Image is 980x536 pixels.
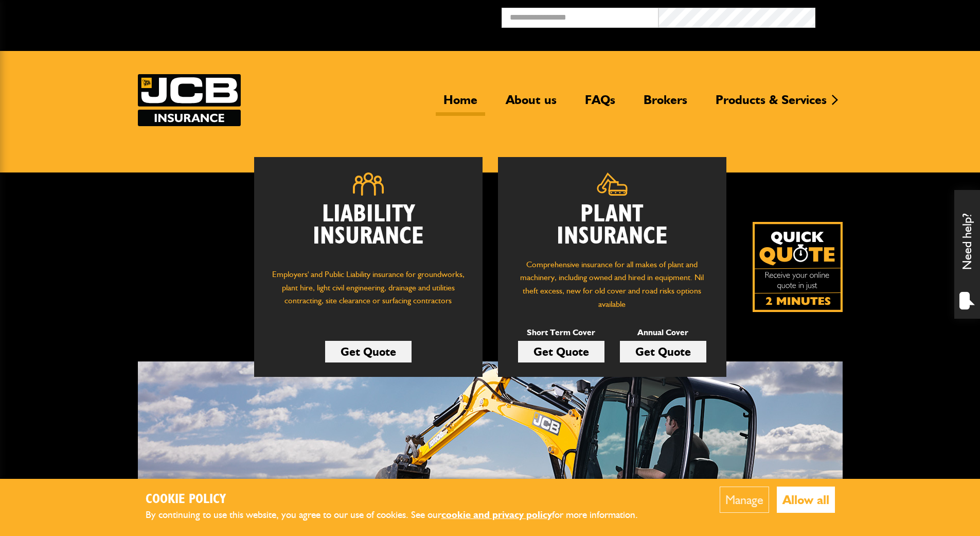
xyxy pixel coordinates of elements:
[146,507,655,523] p: By continuing to use this website, you agree to our use of cookies. See our for more information.
[620,326,706,339] p: Annual Cover
[708,92,834,116] a: Products & Services
[138,74,241,126] a: JCB Insurance Services
[753,222,843,312] a: Get your insurance quote isn just 2-minutes
[620,341,706,362] a: Get Quote
[513,203,711,248] h2: Plant Insurance
[577,92,623,116] a: FAQs
[325,341,412,362] a: Get Quote
[270,203,467,258] h2: Liability Insurance
[441,509,552,521] a: cookie and privacy policy
[138,74,241,126] img: JCB Insurance Services logo
[270,268,467,317] p: Employers' and Public Liability insurance for groundworks, plant hire, light civil engineering, d...
[720,487,769,513] button: Manage
[518,341,604,362] a: Get Quote
[753,222,843,312] img: Quick Quote
[436,92,485,116] a: Home
[513,258,711,310] p: Comprehensive insurance for all makes of plant and machinery, including owned and hired in equipm...
[815,8,972,24] button: Broker Login
[777,487,835,513] button: Allow all
[636,92,695,116] a: Brokers
[498,92,564,116] a: About us
[954,190,980,319] div: Need help?
[146,492,655,508] h2: Cookie Policy
[518,326,604,339] p: Short Term Cover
